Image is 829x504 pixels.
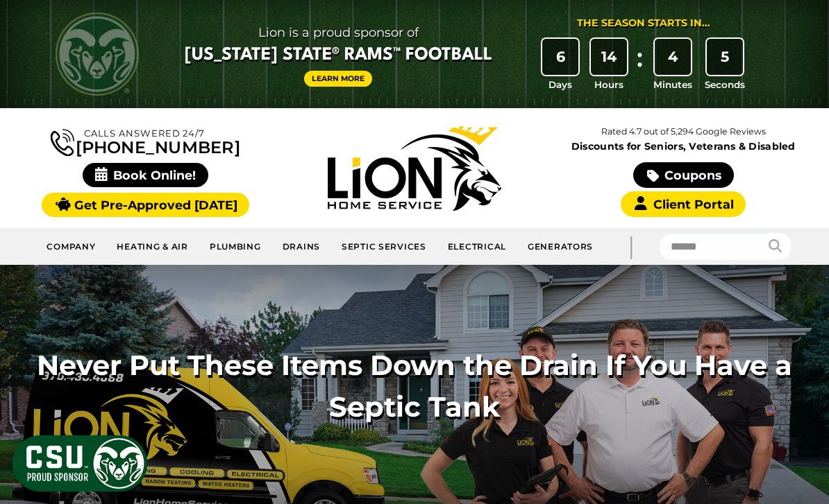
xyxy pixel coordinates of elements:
a: Septic Services [331,234,437,259]
a: Electrical [437,234,517,259]
img: CSU Sponsor Badge [10,433,149,494]
a: Heating & Air [106,234,199,259]
a: Company [36,234,106,259]
div: 4 [655,39,691,75]
span: Days [549,78,572,92]
a: [PHONE_NUMBER] [51,126,240,156]
a: Coupons [633,162,733,188]
a: Drains [272,234,331,259]
span: Book Online! [83,163,208,187]
span: Discounts for Seniors, Veterans & Disabled [552,141,815,151]
span: Seconds [705,78,745,92]
span: Hours [594,78,623,92]
span: Minutes [653,78,692,92]
img: Lion Home Service [328,126,501,211]
div: 6 [542,39,578,75]
p: Rated 4.7 out of 5,294 Google Reviews [549,124,818,139]
a: Learn More [304,71,372,87]
div: | [603,228,659,265]
a: Get Pre-Approved [DATE] [42,193,249,217]
span: Lion is a proud sponsor of [185,21,492,44]
a: Generators [517,234,603,259]
span: [US_STATE] State® Rams™ Football [185,44,492,67]
img: CSU Rams logo [56,12,139,96]
a: Plumbing [199,234,272,259]
a: Client Portal [621,191,746,217]
div: 14 [591,39,627,75]
div: The Season Starts in... [577,16,710,31]
div: 5 [707,39,743,75]
div: : [633,39,647,92]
